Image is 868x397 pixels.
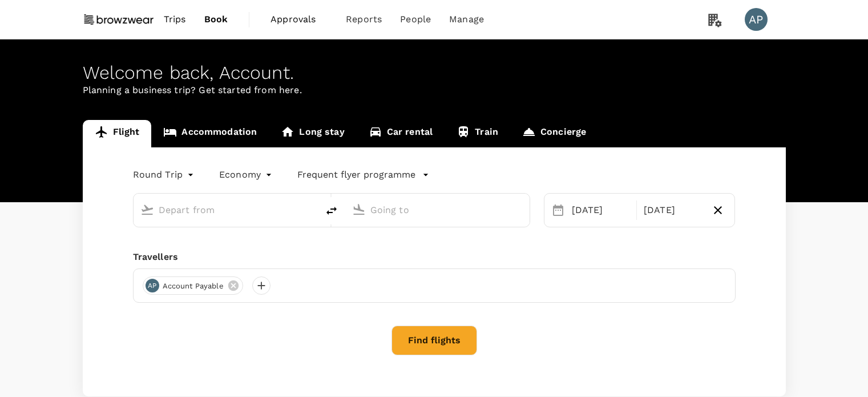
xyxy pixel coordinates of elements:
span: People [400,13,431,26]
button: Find flights [391,326,477,355]
a: Train [445,120,510,147]
div: APAccount Payable [143,276,243,295]
div: [DATE] [639,199,706,222]
a: Flight [83,120,152,147]
button: Frequent flyer programme [297,168,429,182]
button: delete [318,197,345,224]
div: AP [745,8,768,31]
div: Travellers [133,250,736,264]
div: Economy [219,166,274,184]
p: Frequent flyer programme [297,168,415,182]
span: Book [204,13,228,26]
span: Trips [164,13,186,26]
p: Planning a business trip? Get started from here. [83,83,786,97]
div: Round Trip [133,166,197,184]
div: Welcome back , Account . [83,62,786,83]
button: Open [522,208,524,211]
span: Manage [449,13,484,26]
input: Depart from [159,201,294,219]
div: AP [146,279,159,292]
img: Browzwear Solutions Pte Ltd [83,7,155,32]
a: Long stay [269,120,356,147]
div: [DATE] [567,199,634,222]
a: Accommodation [151,120,269,147]
span: Account Payable [156,280,231,292]
a: Car rental [357,120,445,147]
span: Approvals [271,13,328,26]
a: Concierge [510,120,598,147]
span: Reports [346,13,382,26]
input: Going to [370,201,506,219]
button: Open [310,208,312,211]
